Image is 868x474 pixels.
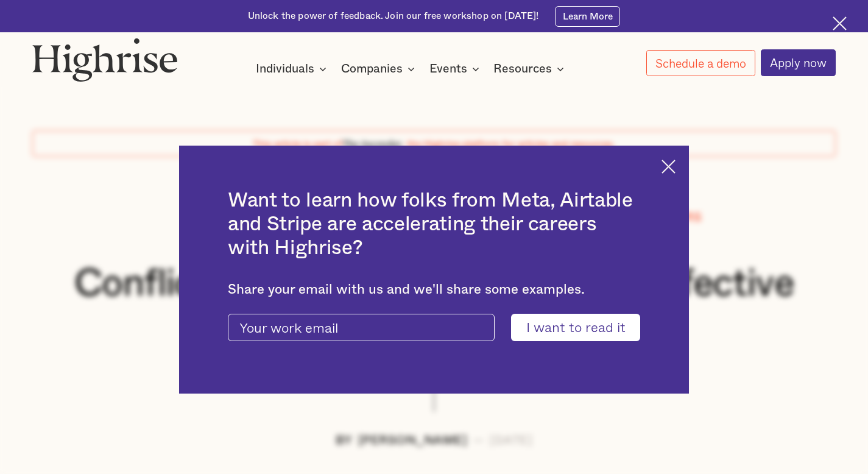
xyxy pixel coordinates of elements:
[646,50,755,76] a: Schedule a demo
[429,62,467,76] div: Events
[248,10,539,23] div: Unlock the power of feedback. Join our free workshop on [DATE]!
[511,314,640,341] input: I want to read it
[228,314,495,341] input: Your work email
[493,62,568,76] div: Resources
[341,62,403,76] div: Companies
[32,38,177,82] img: Highrise logo
[341,62,418,76] div: Companies
[228,314,640,341] form: current-ascender-blog-article-modal-form
[833,16,847,30] img: Cross icon
[228,281,640,297] div: Share your email with us and we'll share some examples.
[761,49,836,76] a: Apply now
[256,62,314,76] div: Individuals
[429,62,483,76] div: Events
[256,62,330,76] div: Individuals
[228,189,640,260] h2: Want to learn how folks from Meta, Airtable and Stripe are accelerating their careers with Highrise?
[555,6,620,27] a: Learn More
[493,62,552,76] div: Resources
[662,160,676,174] img: Cross icon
